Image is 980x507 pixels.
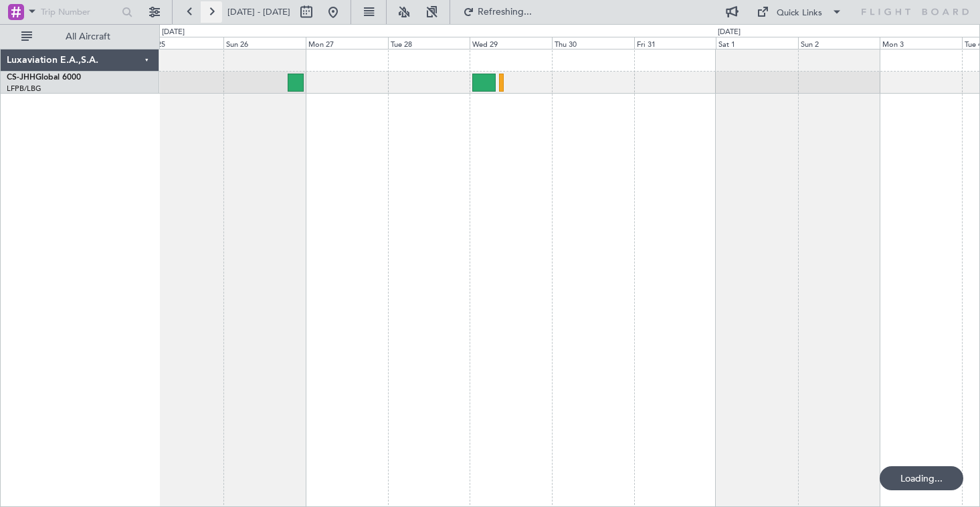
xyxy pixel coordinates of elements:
div: Quick Links [777,7,822,20]
a: CS-JHHGlobal 6000 [7,74,81,82]
div: [DATE] [162,27,185,38]
div: Sun 26 [223,37,306,49]
button: Quick Links [750,1,849,23]
div: Fri 31 [634,37,716,49]
span: Refreshing... [477,7,533,17]
div: [DATE] [718,27,741,38]
input: Trip Number [41,2,118,22]
div: Mon 3 [880,37,962,49]
div: Thu 30 [552,37,634,49]
div: Sun 2 [798,37,880,49]
span: CS-JHH [7,74,35,82]
div: Mon 27 [306,37,388,49]
span: [DATE] - [DATE] [227,6,290,18]
div: Wed 29 [470,37,552,49]
span: All Aircraft [35,32,141,41]
a: LFPB/LBG [7,84,41,94]
div: Loading... [880,466,963,490]
button: All Aircraft [15,26,145,47]
div: Tue 28 [388,37,470,49]
div: Sat 25 [142,37,224,49]
div: Sat 1 [716,37,798,49]
button: Refreshing... [457,1,537,23]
